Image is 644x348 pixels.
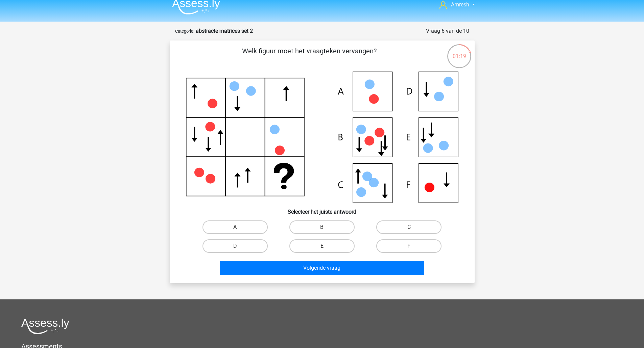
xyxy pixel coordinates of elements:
[21,318,69,334] img: Assessly logo
[202,239,268,253] label: D
[437,1,477,9] a: Amresh
[181,46,438,66] p: Welk figuur moet het vraagteken vervangen?
[289,220,355,234] label: B
[447,44,472,60] div: 01:19
[175,29,194,34] small: Categorie:
[181,203,464,215] h6: Selecteer het juiste antwoord
[376,239,442,253] label: F
[451,1,469,8] span: Amresh
[426,27,469,35] div: Vraag 6 van de 10
[202,220,268,234] label: A
[376,220,442,234] label: C
[220,261,424,275] button: Volgende vraag
[196,28,253,34] strong: abstracte matrices set 2
[289,239,355,253] label: E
